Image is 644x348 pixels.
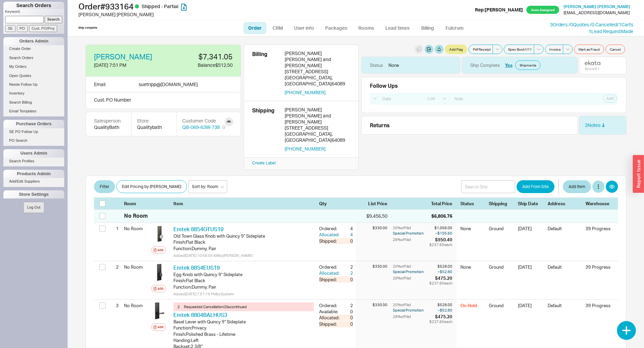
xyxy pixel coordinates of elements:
[3,128,64,135] a: SE PO Follow Up
[526,6,559,14] span: Auto Assigned
[504,45,534,54] button: Spec Book1/11
[341,264,353,270] div: 2
[124,300,148,311] div: No Room
[515,60,541,70] a: Shipments
[319,200,353,207] div: Qty
[393,225,428,231] div: 20 % off list
[578,47,600,52] span: Mark as Fraud
[3,108,64,115] a: Email Templates
[585,66,600,71] div: Score: 0.1
[319,264,341,270] div: Ordered:
[45,16,63,23] input: Search
[431,200,456,207] div: Total Price
[173,319,314,325] div: Basel Lever with Quincy 9" Sideplate
[122,183,181,191] span: Edit Pricing by [PERSON_NAME]
[319,321,341,327] div: Shipped:
[429,231,452,236] div: – $105.60
[124,261,148,273] div: No Room
[569,183,585,191] span: Add Item
[586,200,613,207] div: Warehouse
[3,99,64,106] a: Search Billing
[393,314,428,320] div: 28 % off list
[473,47,491,52] span: Pdf Receipt
[356,264,387,269] div: $330.00
[3,63,64,70] a: My Orders
[94,124,123,131] div: QualityBath
[184,304,247,310] div: Requested Cancellation: Discontinued
[285,56,350,69] div: [PERSON_NAME] and [PERSON_NAME]
[356,225,387,231] div: $330.00
[168,53,233,60] div: $7,341.05
[94,81,105,88] div: Email
[341,225,353,232] div: 4
[86,92,241,109] div: Cust. PO Number
[173,253,314,258] div: Added [DATE] 10:58:59 AM by [PERSON_NAME]
[470,62,500,68] div: Ship Complete
[151,264,168,281] img: E_tuskjz
[605,45,625,54] button: Cancel
[173,264,220,271] a: Emtek 8854EUS19
[285,75,350,87] div: [GEOGRAPHIC_DATA] , [GEOGRAPHIC_DATA] 64089
[173,277,314,284] div: Finish : Flat Black
[610,47,621,52] span: Cancel
[586,264,613,270] div: 39 Progress
[29,25,57,32] input: Cust. PO/Proj
[489,302,514,344] div: Ground
[3,81,64,88] a: Needs Follow Up
[449,47,463,52] span: Add Flag
[94,180,115,193] button: Filter
[285,89,326,96] button: [PHONE_NUMBER]
[341,315,353,321] div: 0
[341,232,353,238] div: 4
[23,202,44,213] button: Log Out
[285,131,350,143] div: [GEOGRAPHIC_DATA] , [GEOGRAPHIC_DATA] 64089
[252,160,276,165] a: Create Label
[370,83,398,89] div: Follow Ups
[393,231,428,236] div: Special Promotion
[17,25,28,32] input: PO
[285,146,326,152] button: [PHONE_NUMBER]
[177,304,180,310] div: 2
[173,337,314,343] div: Handing : Left
[285,107,350,113] div: [PERSON_NAME]
[151,323,166,331] button: Add
[460,264,485,279] div: None
[356,302,387,307] div: $330.00
[429,243,452,247] div: $237.60 each
[158,286,164,291] div: Add
[124,200,148,207] div: Room
[173,291,314,297] div: Added [DATE] 7:51:19 PM by System
[3,190,64,198] div: Store Settings
[564,4,630,9] span: [PERSON_NAME] [PERSON_NAME]
[116,180,187,193] button: Edit Pricing by [PERSON_NAME]
[475,6,523,13] div: Rep: [PERSON_NAME]
[548,200,581,207] div: Address
[182,117,225,124] div: Customer Code
[460,200,485,207] div: Status
[158,247,164,253] div: Add
[139,81,198,88] div: suetripp @ [DOMAIN_NAME]
[429,307,452,313] div: – $52.80
[380,22,414,34] a: Lead times
[393,269,428,274] div: Special Promotion
[78,26,97,30] div: Ship complete
[173,233,314,239] div: Old Town Glass Knob with Quincy 9" Sideplate
[429,237,452,243] div: $950.40
[460,225,485,241] div: None
[429,275,452,281] div: $475.20
[3,45,64,52] a: Create Order
[3,170,64,178] div: Products Admin
[370,122,575,129] div: Returns
[586,302,613,309] div: 39 Progress
[173,325,314,331] div: Function : Privacy
[548,264,581,279] div: Default
[341,270,353,276] div: 2
[589,28,633,34] a: 1Lead RequestMade
[393,307,428,313] div: Special Promotion
[319,302,341,309] div: Ordered:
[563,180,591,193] button: Add Item
[173,200,316,207] div: Item
[285,50,350,56] div: [PERSON_NAME]
[545,45,563,54] button: Invoice
[9,82,38,86] span: Needs Follow Up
